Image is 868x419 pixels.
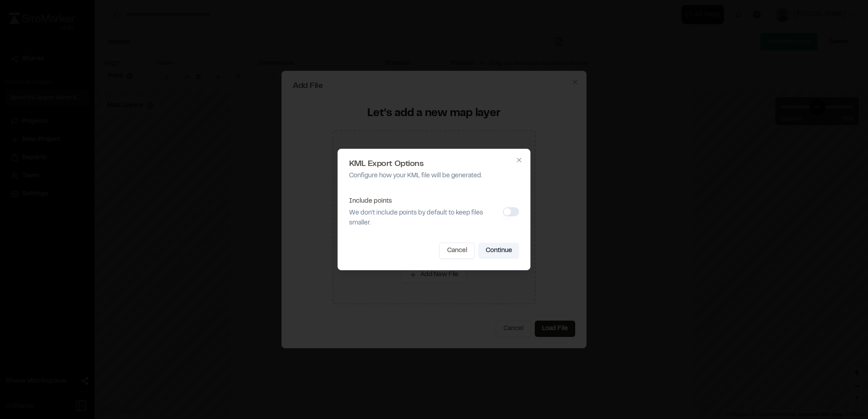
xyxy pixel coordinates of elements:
p: Configure how your KML file will be generated. [349,171,519,181]
h2: KML Export Options [349,160,519,168]
p: We don't include points by default to keep files smaller. [349,208,499,228]
label: Include points [349,199,392,204]
button: Cancel [439,243,475,259]
button: Continue [478,243,519,259]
